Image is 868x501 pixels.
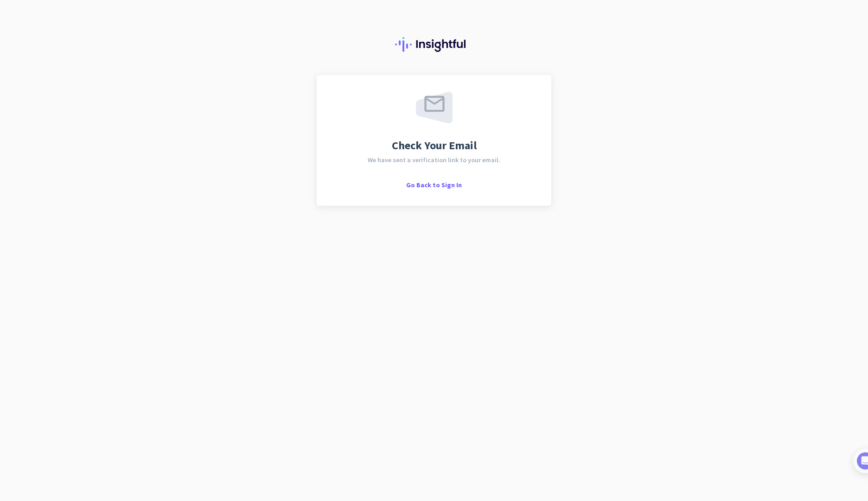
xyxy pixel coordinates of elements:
[392,140,477,151] span: Check Your Email
[368,157,500,163] span: We have sent a verification link to your email.
[406,181,462,189] span: Go Back to Sign In
[395,37,473,52] img: Insightful
[416,92,453,123] img: email-sent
